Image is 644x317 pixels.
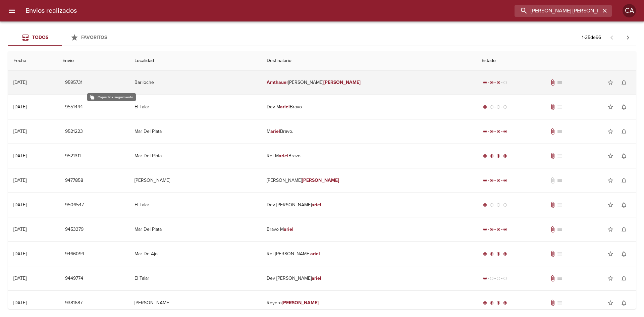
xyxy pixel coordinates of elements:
[617,76,631,89] button: Activar notificaciones
[617,223,631,236] button: Activar notificaciones
[302,177,339,183] em: [PERSON_NAME]
[482,202,508,208] div: Generado
[483,178,487,182] span: radio_button_checked
[549,202,556,208] span: Tiene documentos adjuntos
[270,128,280,134] em: ariel
[556,275,563,282] span: No tiene pedido asociado
[496,203,500,207] span: radio_button_unchecked
[482,128,508,135] div: Entregado
[65,201,84,209] span: 9506547
[8,30,115,46] div: Tabs Envios
[621,275,627,282] span: notifications_none
[261,70,476,95] td: [PERSON_NAME]
[503,276,507,280] span: radio_button_unchecked
[65,176,83,185] span: 9477858
[621,177,627,184] span: notifications_none
[129,144,261,168] td: Mar Del Plata
[604,174,617,187] button: Agregar a favoritos
[62,174,86,187] button: 9477858
[496,105,500,109] span: radio_button_unchecked
[261,266,476,290] td: Dev [PERSON_NAME]
[483,105,487,109] span: radio_button_checked
[482,275,508,282] div: Generado
[65,103,83,111] span: 9551444
[483,227,487,231] span: radio_button_checked
[490,301,494,305] span: radio_button_checked
[261,168,476,193] td: [PERSON_NAME]
[503,252,507,256] span: radio_button_checked
[13,226,26,232] div: [DATE]
[62,125,86,138] button: 9521223
[549,226,556,233] span: Tiene documentos adjuntos
[282,300,319,306] em: [PERSON_NAME]
[490,178,494,182] span: radio_button_checked
[490,252,494,256] span: radio_button_checked
[496,252,500,256] span: radio_button_checked
[280,104,290,110] em: ariel
[503,105,507,109] span: radio_button_unchecked
[65,274,83,283] span: 9449774
[604,272,617,285] button: Agregar a favoritos
[556,177,563,184] span: No tiene pedido asociado
[515,5,600,17] input: buscar
[503,81,507,85] span: radio_button_unchecked
[621,104,627,110] span: notifications_none
[13,104,26,110] div: [DATE]
[483,129,487,134] span: radio_button_checked
[32,35,48,40] span: Todos
[25,5,77,16] h6: Envios realizados
[13,153,26,159] div: [DATE]
[607,153,614,159] span: star_border
[607,104,614,110] span: star_border
[617,198,631,212] button: Activar notificaciones
[13,300,26,306] div: [DATE]
[261,95,476,119] td: Dev M Bravo
[8,51,57,70] th: Fecha
[503,154,507,158] span: radio_button_checked
[65,250,84,258] span: 9466094
[617,247,631,261] button: Activar notificaciones
[129,266,261,290] td: El Talar
[549,79,556,86] span: Tiene documentos adjuntos
[62,101,86,113] button: 9551444
[607,251,614,257] span: star_border
[549,104,556,110] span: Tiene documentos adjuntos
[549,177,556,184] span: No tiene documentos adjuntos
[65,127,83,136] span: 9521223
[607,226,614,233] span: star_border
[62,150,84,162] button: 9521311
[65,299,83,307] span: 9381687
[556,104,563,110] span: No tiene pedido asociado
[620,30,636,46] span: Pagina siguiente
[483,276,487,280] span: radio_button_checked
[604,149,617,163] button: Agregar a favoritos
[490,154,494,158] span: radio_button_checked
[65,225,84,234] span: 9453379
[261,291,476,315] td: Reyero
[604,247,617,261] button: Agregar a favoritos
[617,149,631,163] button: Activar notificaciones
[621,128,627,135] span: notifications_none
[483,203,487,207] span: radio_button_checked
[13,128,26,134] div: [DATE]
[496,81,500,85] span: radio_button_checked
[482,79,508,86] div: En viaje
[496,129,500,134] span: radio_button_checked
[65,152,81,160] span: 9521311
[556,79,563,86] span: No tiene pedido asociado
[483,81,487,85] span: radio_button_checked
[503,129,507,134] span: radio_button_checked
[129,70,261,95] td: Bariloche
[607,177,614,184] span: star_border
[623,4,636,17] div: Abrir información de usuario
[556,300,563,306] span: No tiene pedido asociado
[62,248,87,260] button: 9466094
[621,300,627,306] span: notifications_none
[62,223,86,236] button: 9453379
[261,51,476,70] th: Destinatario
[604,76,617,89] button: Agregar a favoritos
[503,301,507,305] span: radio_button_checked
[482,251,508,257] div: Entregado
[503,227,507,231] span: radio_button_checked
[482,177,508,184] div: Entregado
